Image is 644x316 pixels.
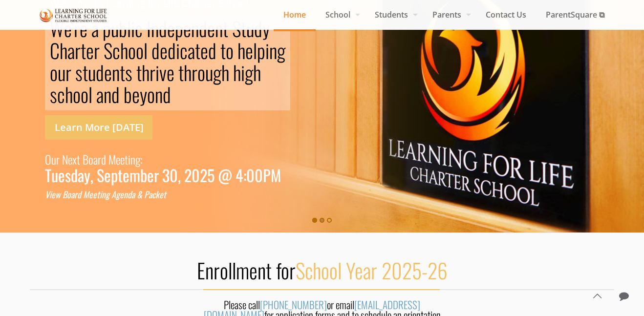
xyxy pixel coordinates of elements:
div: x [72,149,77,169]
div: p [257,40,265,62]
div: 0 [246,169,255,181]
div: t [81,40,86,62]
div: s [65,169,71,181]
a: View Board Meeting Agenda & Packet [45,189,166,201]
span: Parents [423,7,476,22]
div: n [269,40,277,62]
a: Back to top icon [587,286,607,306]
div: m [129,169,140,181]
div: n [102,189,106,201]
div: t [220,40,226,62]
div: d [71,169,78,181]
div: e [51,189,55,201]
div: 2 [184,169,192,181]
span: ParentSquare ⧉ [536,7,614,22]
div: & [137,189,142,201]
span: Contact Us [476,7,536,22]
div: s [75,62,83,84]
div: l [88,84,92,105]
div: n [104,84,111,105]
div: t [178,62,184,84]
div: s [125,62,132,84]
div: S [97,169,104,181]
div: P [263,169,271,181]
div: g [106,189,109,201]
div: d [96,62,104,84]
div: c [112,40,120,62]
div: o [226,40,234,62]
div: d [208,40,216,62]
div: s [50,84,57,105]
div: e [160,40,168,62]
div: 4 [236,169,243,181]
div: V [45,189,49,201]
div: t [120,62,125,84]
div: o [147,84,155,105]
div: e [104,169,111,181]
div: c [180,40,188,62]
div: P [144,189,149,201]
div: S [104,40,112,62]
div: r [75,40,81,62]
div: i [49,189,51,201]
div: o [136,40,144,62]
div: d [151,40,160,62]
div: n [112,62,120,84]
div: e [104,62,112,84]
div: e [89,189,93,201]
div: 3 [162,169,170,181]
div: , [90,169,93,181]
div: e [120,189,124,201]
div: t [118,169,123,181]
div: e [245,40,253,62]
div: r [192,62,197,84]
a: Learn More [DATE] [45,115,152,140]
div: o [88,149,93,169]
div: g [245,62,253,84]
div: e [120,149,125,169]
div: r [65,62,71,84]
div: t [77,149,80,169]
div: t [125,149,128,169]
div: h [233,62,241,84]
div: l [253,40,257,62]
div: u [51,169,58,181]
div: N [62,149,68,169]
div: e [68,149,72,169]
div: e [86,40,94,62]
div: r [150,62,155,84]
div: t [163,189,166,201]
div: a [93,149,98,169]
div: e [58,169,65,181]
div: d [111,84,120,105]
div: w [55,189,61,201]
div: h [253,62,261,84]
div: T [45,169,51,181]
div: 0 [255,169,263,181]
div: l [144,40,148,62]
div: O [45,149,51,169]
div: d [163,84,171,105]
div: u [51,149,56,169]
div: v [159,62,167,84]
div: e [93,189,97,201]
a: Our Next Board Meeting: Tuesday, September 30, 2025 @ 4:00PM [45,149,281,181]
div: a [96,84,104,105]
div: o [73,84,81,105]
h2: Enrollment for [30,257,614,283]
div: p [111,169,118,181]
div: y [140,84,147,105]
div: h [237,40,245,62]
div: a [131,189,135,201]
div: k [155,189,159,201]
div: i [128,149,130,169]
div: i [176,40,180,62]
div: e [116,149,120,169]
div: e [159,189,163,201]
span: Students [365,7,423,22]
div: a [188,40,195,62]
span: School Year 2025-26 [296,255,448,285]
div: c [152,189,155,201]
div: r [56,149,60,169]
div: i [241,62,245,84]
